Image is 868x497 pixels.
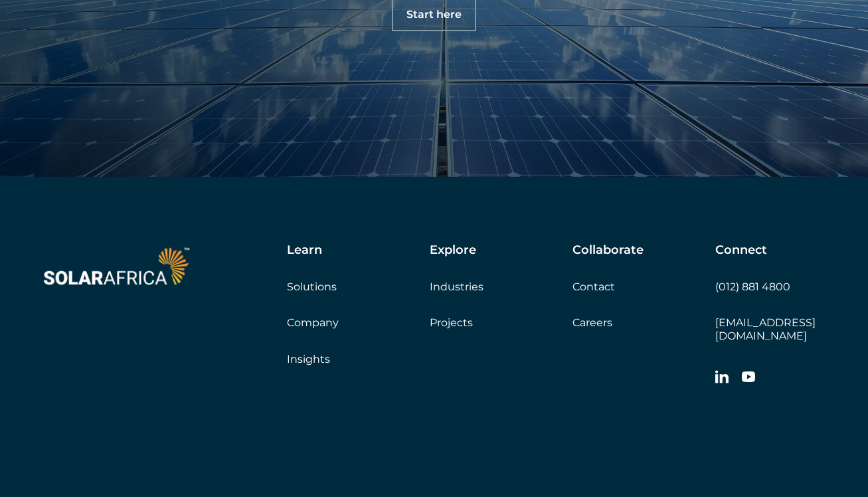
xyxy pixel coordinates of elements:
h5: Explore [430,243,476,258]
a: Insights [287,353,330,365]
a: [EMAIL_ADDRESS][DOMAIN_NAME] [715,316,816,342]
h5: Learn [287,243,322,258]
a: Industries [430,280,483,293]
a: (012) 881 4800 [715,280,790,293]
a: Solutions [287,280,337,293]
h5: Connect [715,243,767,258]
a: Careers [572,316,612,329]
h5: Collaborate [572,243,644,258]
a: Contact [572,280,615,293]
a: Projects [430,316,473,329]
a: Company [287,316,339,329]
span: Start here [406,9,462,20]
